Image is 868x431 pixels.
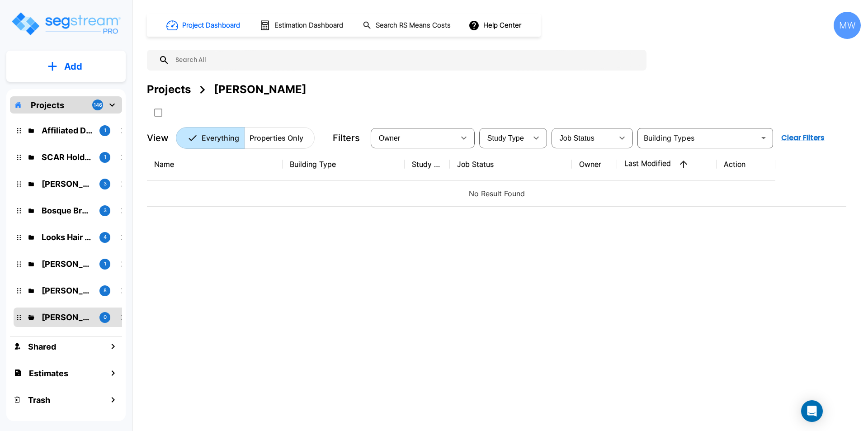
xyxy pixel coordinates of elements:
button: Search RS Means Costs [359,17,456,34]
p: 3 [104,207,107,214]
button: Properties Only [244,127,315,149]
button: Estimation Dashboard [256,16,348,35]
h1: Search RS Means Costs [376,20,451,31]
div: Select [373,125,455,151]
p: Filters [333,131,360,145]
p: SCAR Holdings [42,151,92,163]
h1: Estimates [29,367,68,379]
div: Select [481,125,527,151]
p: Arkadiy Yakubov [42,284,92,297]
input: Building Types [640,132,755,144]
h1: Trash [28,394,50,406]
th: Building Type [283,148,405,181]
div: [PERSON_NAME] [214,81,307,98]
p: No Result Found [154,188,839,199]
h1: Project Dashboard [182,20,240,31]
th: Name [147,148,283,181]
th: Action [717,148,775,181]
p: Properties Only [250,133,303,143]
div: Platform [176,127,315,149]
th: Owner [572,148,617,181]
h1: Shared [28,341,56,353]
input: Search All [170,50,642,71]
span: Study Type [487,134,524,142]
div: Select [553,125,613,151]
button: Everything [176,127,245,149]
button: Help Center [467,17,525,34]
div: Open Intercom Messenger [801,400,823,422]
p: View [147,131,169,145]
button: Open [757,132,770,144]
p: 8 [104,287,107,294]
p: Rick's Auto and Glass [42,258,92,270]
button: SelectAll [149,104,167,122]
th: Job Status [450,148,572,181]
p: 1 [104,153,106,161]
p: 1 [104,260,106,268]
p: Everything [202,133,239,143]
p: 1 [104,127,106,134]
span: Owner [379,134,401,142]
p: Kyle O'Keefe [42,311,92,323]
p: Jon Edenfield [42,178,92,190]
span: Job Status [560,134,594,142]
button: Project Dashboard [163,15,245,35]
p: Bosque Brewery [42,204,92,217]
p: Projects [31,99,64,111]
p: 3 [104,180,107,188]
button: Add [6,53,126,80]
button: Clear Filters [778,129,828,147]
img: Logo [10,11,121,37]
h1: Estimation Dashboard [274,20,343,31]
p: Looks Hair Salon [42,231,92,243]
th: Study Type [405,148,450,181]
th: Last Modified [617,148,717,181]
p: 0 [104,313,107,321]
div: MW [834,12,861,39]
p: Affiliated Development [42,124,92,137]
div: Projects [147,81,191,98]
p: Add [64,60,82,73]
p: 146 [94,101,102,109]
p: 4 [104,233,107,241]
